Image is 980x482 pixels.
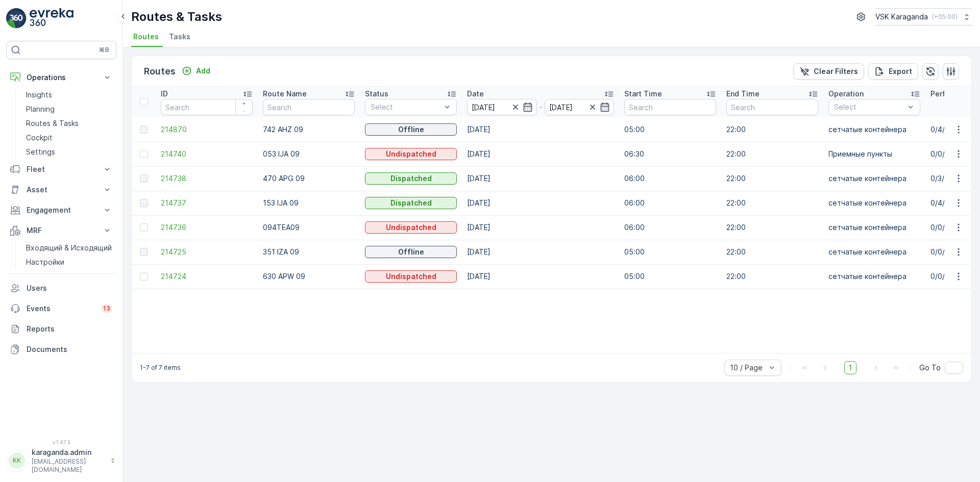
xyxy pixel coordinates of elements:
button: KKkaraganda.admin[EMAIL_ADDRESS][DOMAIN_NAME] [6,447,116,474]
span: Tasks [169,32,190,42]
td: сетчатыe контейнера [823,117,925,142]
p: Входящий & Исходящий [26,243,112,253]
p: Events [27,303,95,314]
td: 06:00 [619,191,721,215]
td: 22:00 [721,117,823,142]
td: 06:30 [619,142,721,166]
td: 22:00 [721,215,823,240]
p: ( +05:00 ) [932,13,958,21]
a: Routes & Tasks [22,116,116,131]
p: Insights [26,90,52,100]
p: Performance [930,89,976,99]
p: Routes & Tasks [131,9,222,25]
p: Documents [27,344,112,354]
span: Go To [919,363,941,373]
a: 214725 [161,247,253,257]
p: Route Name [263,89,307,99]
p: Undispatched [386,222,436,233]
p: ⌘B [99,46,109,54]
input: Search [161,99,253,115]
a: 214870 [161,124,253,135]
button: Operations [6,67,116,88]
a: Insights [22,88,116,102]
a: 214740 [161,149,253,159]
span: 1 [844,361,856,374]
div: Toggle Row Selected [140,272,148,281]
p: [EMAIL_ADDRESS][DOMAIN_NAME] [32,458,105,474]
button: Offline [365,123,457,136]
p: Undispatched [386,149,436,159]
a: Events13 [6,298,116,319]
img: logo_light-DOdMpM7g.png [30,8,73,29]
td: 630 APW 09 [258,264,360,289]
p: Routes & Tasks [26,118,79,129]
td: 470 APG 09 [258,166,360,191]
td: 094TEA09 [258,215,360,240]
a: 214738 [161,173,253,184]
td: [DATE] [462,166,619,191]
button: Asset [6,180,116,200]
p: Cockpit [26,133,53,143]
p: Date [467,89,484,99]
a: Входящий & Исходящий [22,241,116,255]
p: ID [161,89,168,99]
p: Status [365,89,388,99]
p: 1-7 of 7 items [140,364,181,372]
input: Search [624,99,716,115]
button: Undispatched [365,148,457,160]
button: Dispatched [365,172,457,185]
a: Planning [22,102,116,116]
td: 06:00 [619,215,721,240]
button: VSK Karaganda(+05:00) [875,8,972,26]
a: Users [6,278,116,298]
span: Routes [133,32,159,42]
span: 214736 [161,222,253,233]
td: [DATE] [462,215,619,240]
button: MRF [6,220,116,241]
span: v 1.47.3 [6,439,116,445]
p: karaganda.admin [32,447,105,458]
p: Settings [26,147,55,157]
p: Users [27,283,112,293]
a: 214737 [161,198,253,208]
p: Reports [27,324,112,334]
button: Add [178,65,214,77]
a: Настройки [22,255,116,269]
a: Documents [6,339,116,360]
td: 06:00 [619,166,721,191]
td: Приемные пункты [823,142,925,166]
td: сетчатыe контейнера [823,191,925,215]
div: KK [9,452,25,469]
button: Dispatched [365,197,457,209]
td: 742 AHZ 09 [258,117,360,142]
td: [DATE] [462,240,619,264]
p: - [539,101,543,113]
p: Engagement [27,205,96,215]
td: сетчатыe контейнера [823,240,925,264]
td: [DATE] [462,191,619,215]
td: сетчатыe контейнера [823,215,925,240]
td: [DATE] [462,142,619,166]
td: 22:00 [721,142,823,166]
td: 05:00 [619,264,721,289]
td: 351 IZA 09 [258,240,360,264]
p: Operation [828,89,864,99]
button: Export [868,63,918,80]
p: 13 [103,305,110,313]
td: 05:00 [619,240,721,264]
span: 214724 [161,271,253,282]
a: Reports [6,319,116,339]
p: MRF [27,225,96,236]
p: Offline [398,124,424,135]
p: End Time [726,89,759,99]
div: Toggle Row Selected [140,125,148,134]
p: Asset [27,185,96,195]
td: 22:00 [721,240,823,264]
button: Clear Filters [793,63,864,80]
p: Start Time [624,89,662,99]
p: Fleet [27,164,96,174]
